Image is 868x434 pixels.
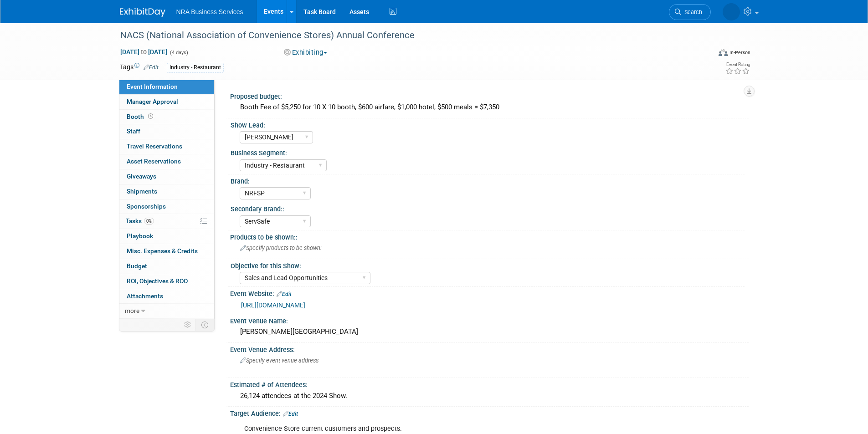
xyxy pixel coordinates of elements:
span: Specify event venue address [240,357,318,364]
img: Scott Anderson [723,3,740,20]
span: Staff [127,128,140,135]
a: Attachments [119,289,214,304]
a: Budget [119,259,214,274]
span: more [125,307,139,314]
a: Shipments [119,184,214,199]
a: Sponsorships [119,199,214,214]
span: Asset Reservations [127,158,181,165]
span: Booth [127,113,155,120]
a: Edit [144,64,159,71]
a: Misc. Expenses & Credits [119,244,214,259]
a: Event Information [119,80,214,94]
a: [URL][DOMAIN_NAME] [241,301,305,309]
div: In-Person [729,49,750,56]
a: Booth [119,110,214,124]
span: Event Information [127,83,178,90]
div: Show Lead: [231,118,745,130]
div: Estimated # of Attendees: [230,378,749,389]
a: more [119,304,214,318]
span: Misc. Expenses & Credits [127,247,198,255]
img: ExhibitDay [120,8,165,17]
td: Toggle Event Tabs [195,319,214,331]
span: Attachments [127,292,163,300]
span: to [139,48,148,56]
a: Staff [119,124,214,139]
div: Products to be shown:: [230,230,749,242]
div: Event Venue Address: [230,343,749,354]
span: Search [681,9,702,15]
button: Exhibiting [281,48,331,57]
span: NRA Business Services [176,8,243,15]
div: [PERSON_NAME][GEOGRAPHIC_DATA] [237,325,742,339]
div: Event Format [657,47,751,61]
span: 0% [144,218,154,225]
span: [DATE] [DATE] [120,48,168,56]
td: Personalize Event Tab Strip [180,319,196,331]
a: ROI, Objectives & ROO [119,274,214,289]
div: Brand: [231,174,745,186]
a: Edit [283,411,298,417]
a: Edit [277,291,292,297]
div: Proposed budget: [230,90,749,101]
a: Playbook [119,229,214,244]
div: Booth Fee of $5,250 for 10 X 10 booth, $600 airfare, $1,000 hotel, $500 meals = $7,350 [237,100,742,114]
span: Booth not reserved yet [146,113,155,120]
div: Event Rating [725,62,750,67]
div: Objective for this Show: [231,259,745,271]
span: (4 days) [169,50,188,56]
a: Manager Approval [119,95,214,109]
div: Business Segment: [231,146,745,158]
div: Secondary Brand:: [231,202,745,214]
span: Playbook [127,232,153,240]
td: Tags [120,62,159,73]
a: Travel Reservations [119,139,214,154]
img: Format-Inperson.png [719,49,728,56]
span: ROI, Objectives & ROO [127,277,188,285]
span: Manager Approval [127,98,178,105]
span: Giveaways [127,173,156,180]
span: Tasks [126,217,154,225]
span: Shipments [127,188,157,195]
span: Budget [127,262,147,270]
div: Target Audience: [230,407,749,419]
div: 26,124 attendees at the 2024 Show. [237,389,742,403]
a: Giveaways [119,169,214,184]
span: Travel Reservations [127,143,182,150]
a: Search [669,4,711,20]
span: Sponsorships [127,203,166,210]
a: Asset Reservations [119,154,214,169]
div: Event Website: [230,287,749,299]
a: Tasks0% [119,214,214,229]
div: Industry - Restaurant [167,63,224,72]
div: NACS (National Association of Convenience Stores) Annual Conference [117,27,697,44]
div: Event Venue Name: [230,314,749,326]
span: Specify products to be shown: [240,245,322,251]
